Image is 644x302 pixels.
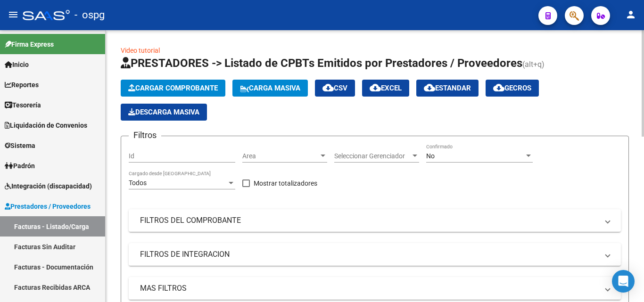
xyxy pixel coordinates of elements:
div: Open Intercom Messenger [612,270,635,293]
mat-icon: person [625,9,636,20]
span: Liquidación de Convenios [5,120,87,131]
h3: Filtros [129,129,161,142]
mat-icon: cloud_download [370,82,381,93]
span: Carga Masiva [240,84,300,92]
button: Descarga Masiva [121,104,207,121]
span: Reportes [5,80,39,90]
mat-icon: cloud_download [424,82,435,93]
mat-expansion-panel-header: FILTROS DEL COMPROBANTE [129,209,621,232]
span: Padrón [5,161,35,171]
span: Gecros [493,84,531,92]
span: Inicio [5,59,29,70]
span: - ospg [74,5,105,25]
span: Tesorería [5,100,41,110]
span: Area [242,152,319,160]
span: Integración (discapacidad) [5,181,92,191]
mat-icon: cloud_download [322,82,334,93]
span: PRESTADORES -> Listado de CPBTs Emitidos por Prestadores / Proveedores [121,57,522,70]
span: Descarga Masiva [128,108,199,116]
mat-icon: cloud_download [493,82,504,93]
button: Estandar [416,80,479,97]
span: Prestadores / Proveedores [5,201,91,212]
span: Seleccionar Gerenciador [334,152,411,160]
span: Estandar [424,84,471,92]
span: Cargar Comprobante [128,84,218,92]
a: Video tutorial [121,47,160,54]
mat-panel-title: FILTROS DE INTEGRACION [140,249,598,260]
button: Carga Masiva [232,80,308,97]
span: EXCEL [370,84,402,92]
button: EXCEL [362,80,409,97]
span: (alt+q) [522,60,545,69]
button: CSV [315,80,355,97]
button: Cargar Comprobante [121,80,225,97]
mat-panel-title: FILTROS DEL COMPROBANTE [140,215,598,226]
button: Gecros [486,80,539,97]
span: Todos [129,179,147,187]
app-download-masive: Descarga masiva de comprobantes (adjuntos) [121,104,207,121]
mat-panel-title: MAS FILTROS [140,283,598,294]
span: Sistema [5,140,35,151]
mat-icon: menu [8,9,19,20]
mat-expansion-panel-header: MAS FILTROS [129,277,621,300]
span: CSV [322,84,347,92]
mat-expansion-panel-header: FILTROS DE INTEGRACION [129,243,621,266]
span: Mostrar totalizadores [254,178,317,189]
span: No [426,152,435,160]
span: Firma Express [5,39,54,49]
